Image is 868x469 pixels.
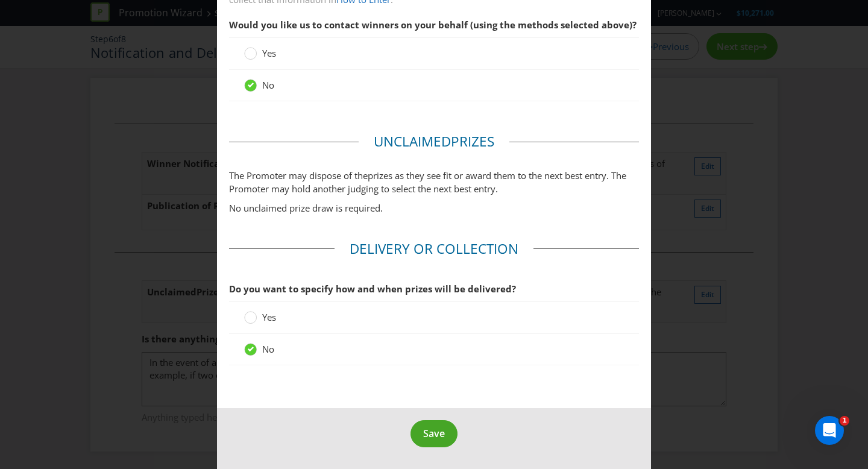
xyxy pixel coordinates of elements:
[451,132,487,151] span: Prize
[374,132,451,151] span: Unclaimed
[229,19,637,31] span: Would you like us to contact winners on your behalf (using the methods selected above)?
[262,79,274,91] span: No
[262,311,276,323] span: Yes
[423,427,445,440] span: Save
[229,169,368,181] span: The Promoter may dispose of the
[262,343,274,355] span: No
[229,283,516,295] span: Do you want to specify how and when prizes will be delivered?
[368,169,388,181] span: prize
[840,416,849,426] span: 1
[815,416,844,445] iframe: Intercom live chat
[410,420,458,447] button: Save
[487,132,494,151] span: s
[262,47,276,59] span: Yes
[335,239,533,259] legend: Delivery or Collection
[229,169,626,194] span: s as they see fit or award them to the next best entry. The Promoter may hold another judging to ...
[229,202,639,215] p: No unclaimed prize draw is required.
